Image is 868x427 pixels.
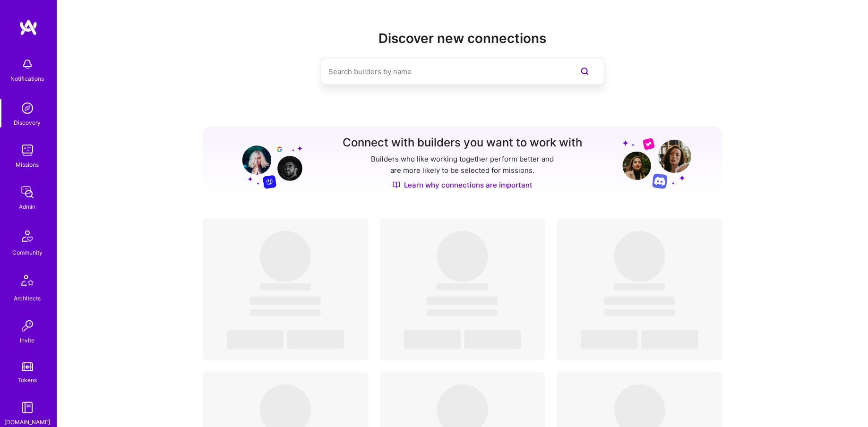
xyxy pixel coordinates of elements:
[250,309,321,316] span: ‌
[623,137,691,189] img: Grow your network
[404,330,461,349] span: ‌
[604,297,675,305] span: ‌
[11,74,44,84] div: Notifications
[5,417,51,427] div: [DOMAIN_NAME]
[370,154,556,176] p: Builders who like working together perform better and are more likely to be selected for missions.
[427,309,498,316] span: ‌
[581,330,638,349] span: ‌
[20,335,35,345] div: Invite
[14,293,41,303] div: Architects
[12,248,43,257] div: Community
[18,141,37,160] img: teamwork
[393,181,400,189] img: Discover
[328,60,559,84] input: Search builders by name
[437,283,488,290] span: ‌
[22,362,33,371] img: tokens
[16,160,39,170] div: Missions
[227,330,284,349] span: ‌
[642,330,698,349] span: ‌
[18,375,37,385] div: Tokens
[19,202,36,212] div: Admin
[343,136,583,150] h3: Connect with builders you want to work with
[203,31,722,46] h2: Discover new connections
[464,330,521,349] span: ‌
[19,19,38,36] img: logo
[234,137,302,189] img: Grow your network
[579,66,591,77] i: icon SearchPurple
[437,231,488,282] span: ‌
[393,180,533,190] a: Learn why connections are important
[260,283,311,290] span: ‌
[18,183,37,202] img: admin teamwork
[614,231,665,282] span: ‌
[18,55,37,74] img: bell
[16,225,39,248] img: Community
[18,99,37,118] img: discovery
[14,118,41,128] div: Discovery
[287,330,344,349] span: ‌
[614,283,665,290] span: ‌
[260,231,311,282] span: ‌
[16,271,39,293] img: Architects
[18,316,37,335] img: Invite
[604,309,675,316] span: ‌
[427,297,498,305] span: ‌
[250,297,321,305] span: ‌
[18,398,37,417] img: guide book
